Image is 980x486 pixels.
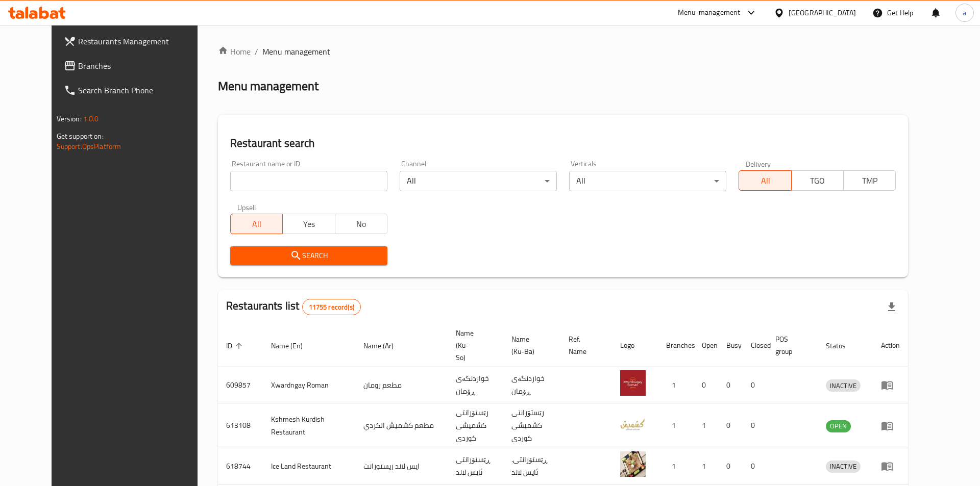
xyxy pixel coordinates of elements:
[873,324,908,367] th: Action
[658,324,694,367] th: Branches
[718,403,743,448] td: 0
[511,333,548,357] span: Name (Ku-Ba)
[620,370,646,396] img: Xwardngay Roman
[796,173,840,188] span: TGO
[57,130,104,143] span: Get support on:
[230,214,283,234] button: All
[456,327,491,364] span: Name (Ku-So)
[826,461,861,472] span: INACTIVE
[718,367,743,403] td: 0
[620,411,646,437] img: Kshmesh Kurdish Restaurant
[694,367,718,403] td: 0
[694,324,718,367] th: Open
[694,448,718,484] td: 1
[56,78,215,103] a: Search Branch Phone
[718,324,743,367] th: Busy
[218,448,263,484] td: 618744
[230,246,387,265] button: Search
[226,298,361,315] h2: Restaurants list
[743,173,787,188] span: All
[303,302,360,312] span: 11755 record(s)
[569,333,600,357] span: Ref. Name
[503,403,560,448] td: رێستۆرانتی کشمیشى كوردى
[218,367,263,403] td: 609857
[843,170,896,191] button: TMP
[881,379,900,391] div: Menu
[826,340,859,352] span: Status
[658,448,694,484] td: 1
[226,340,246,352] span: ID
[879,295,904,319] div: Export file
[503,448,560,484] td: .ڕێستۆرانتی ئایس لاند
[658,367,694,403] td: 1
[789,7,856,18] div: [GEOGRAPHIC_DATA]
[218,78,318,94] h2: Menu management
[743,403,767,448] td: 0
[791,170,844,191] button: TGO
[282,214,335,234] button: Yes
[881,420,900,432] div: Menu
[355,448,448,484] td: ايس لاند ريستورانت
[848,173,892,188] span: TMP
[262,45,330,58] span: Menu management
[238,249,379,262] span: Search
[448,448,503,484] td: ڕێستۆرانتی ئایس لاند
[287,217,331,232] span: Yes
[218,45,908,58] nav: breadcrumb
[746,160,771,167] label: Delivery
[743,448,767,484] td: 0
[826,420,851,432] span: OPEN
[775,333,805,357] span: POS group
[56,29,215,54] a: Restaurants Management
[400,171,557,191] div: All
[743,367,767,403] td: 0
[230,171,387,191] input: Search for restaurant name or ID..
[620,451,646,477] img: Ice Land Restaurant
[448,367,503,403] td: خواردنگەی ڕۆمان
[612,324,658,367] th: Logo
[355,367,448,403] td: مطعم رومان
[57,112,82,125] span: Version:
[237,203,256,211] label: Upsell
[694,403,718,448] td: 1
[218,45,251,58] a: Home
[263,403,355,448] td: Kshmesh Kurdish Restaurant
[448,403,503,448] td: رێستۆرانتی کشمیشى كوردى
[963,7,966,18] span: a
[302,299,361,315] div: Total records count
[503,367,560,403] td: خواردنگەی ڕۆمان
[235,217,279,232] span: All
[739,170,791,191] button: All
[255,45,258,58] li: /
[218,403,263,448] td: 613108
[569,171,726,191] div: All
[718,448,743,484] td: 0
[263,448,355,484] td: Ice Land Restaurant
[355,403,448,448] td: مطعم كشميش الكردي
[363,340,407,352] span: Name (Ar)
[271,340,316,352] span: Name (En)
[678,7,741,19] div: Menu-management
[335,214,387,234] button: No
[78,35,207,47] span: Restaurants Management
[658,403,694,448] td: 1
[743,324,767,367] th: Closed
[83,112,99,125] span: 1.0.0
[826,380,861,392] span: INACTIVE
[230,136,896,151] h2: Restaurant search
[263,367,355,403] td: Xwardngay Roman
[78,60,207,72] span: Branches
[881,460,900,472] div: Menu
[56,54,215,78] a: Branches
[78,84,207,96] span: Search Branch Phone
[339,217,383,232] span: No
[57,140,121,153] a: Support.OpsPlatform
